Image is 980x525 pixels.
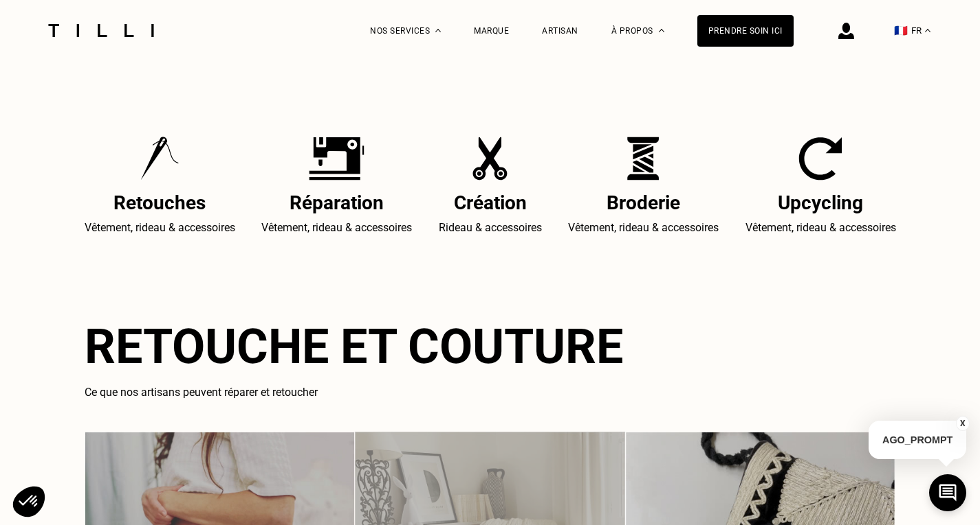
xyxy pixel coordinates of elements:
[869,421,966,459] p: AGO_PROMPT
[85,220,235,236] p: Vêtement, rideau & accessoires
[745,220,896,236] p: Vêtement, rideau & accessoires
[261,191,412,214] h2: Réparation
[542,26,578,36] a: Artisan
[309,137,365,180] img: Réparation
[894,24,908,37] span: 🇫🇷
[85,191,235,214] h2: Retouches
[85,318,896,375] h2: Retouche et couture
[261,220,412,236] p: Vêtement, rideau & accessoires
[439,220,542,236] p: Rideau & accessoires
[472,137,508,180] img: Création
[140,137,179,180] img: Retouches
[697,15,794,47] a: Prendre soin ici
[85,386,896,399] h3: Ce que nos artisans peuvent réparer et retoucher
[474,26,509,36] a: Marque
[43,24,159,37] img: Logo du service de couturière Tilli
[568,220,719,236] p: Vêtement, rideau & accessoires
[838,23,854,39] img: icône connexion
[659,29,664,32] img: Menu déroulant à propos
[627,137,660,180] img: Broderie
[745,191,896,214] h2: Upcycling
[798,137,842,180] img: Upcycling
[956,416,970,431] button: X
[925,29,930,32] img: menu déroulant
[435,29,441,32] img: Menu déroulant
[439,191,542,214] h2: Création
[568,191,719,214] h2: Broderie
